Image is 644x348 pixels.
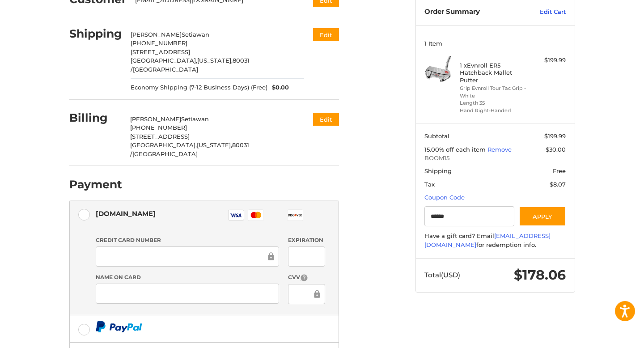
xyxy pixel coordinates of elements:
[530,56,566,65] div: $199.99
[424,194,465,201] a: Coupon Code
[132,150,198,157] span: [GEOGRAPHIC_DATA]
[460,62,528,84] h4: 1 x Evnroll ER5 Hatchback Mallet Putter
[553,167,566,174] span: Free
[69,178,122,191] h2: Payment
[313,113,339,126] button: Edit
[96,273,279,281] label: Name on Card
[424,167,452,174] span: Shipping
[130,124,187,131] span: [PHONE_NUMBER]
[313,28,339,41] button: Edit
[131,57,197,64] span: [GEOGRAPHIC_DATA],
[460,99,528,107] li: Length 35
[69,111,122,125] h2: Billing
[131,48,190,55] span: [STREET_ADDRESS]
[570,324,644,348] iframe: Google Customer Reviews
[130,141,249,157] span: 80031 /
[424,8,521,17] h3: Order Summary
[131,39,187,47] span: [PHONE_NUMBER]
[424,232,551,248] a: [EMAIL_ADDRESS][DOMAIN_NAME]
[550,181,566,188] span: $8.07
[514,267,566,283] span: $178.06
[197,57,233,64] span: [US_STATE],
[96,206,156,221] div: [DOMAIN_NAME]
[424,154,566,163] span: BOOM15
[131,57,250,73] span: 80031 /
[130,115,181,123] span: [PERSON_NAME]
[424,132,449,140] span: Subtotal
[131,31,182,38] span: [PERSON_NAME]
[69,27,122,41] h2: Shipping
[288,273,325,282] label: CVV
[267,83,289,92] span: $0.00
[424,40,566,47] h3: 1 Item
[519,206,566,226] button: Apply
[460,85,528,99] li: Grip Evnroll Tour Tac Grip - White
[96,321,142,332] img: PayPal icon
[130,133,190,140] span: [STREET_ADDRESS]
[543,146,566,153] span: -$30.00
[424,146,487,153] span: 15.00% off each item
[130,141,197,149] span: [GEOGRAPHIC_DATA],
[424,271,460,279] span: Total (USD)
[181,115,209,123] span: Setiawan
[133,66,198,73] span: [GEOGRAPHIC_DATA]
[424,232,566,249] div: Have a gift card? Email for redemption info.
[288,236,325,244] label: Expiration
[544,132,566,140] span: $199.99
[521,8,566,17] a: Edit Cart
[197,141,232,149] span: [US_STATE],
[182,31,209,38] span: Setiawan
[460,107,528,115] li: Hand Right-Handed
[424,181,435,188] span: Tax
[424,206,514,226] input: Gift Certificate or Coupon Code
[131,83,267,92] span: Economy Shipping (7-12 Business Days) (Free)
[96,236,279,244] label: Credit Card Number
[487,146,512,153] a: Remove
